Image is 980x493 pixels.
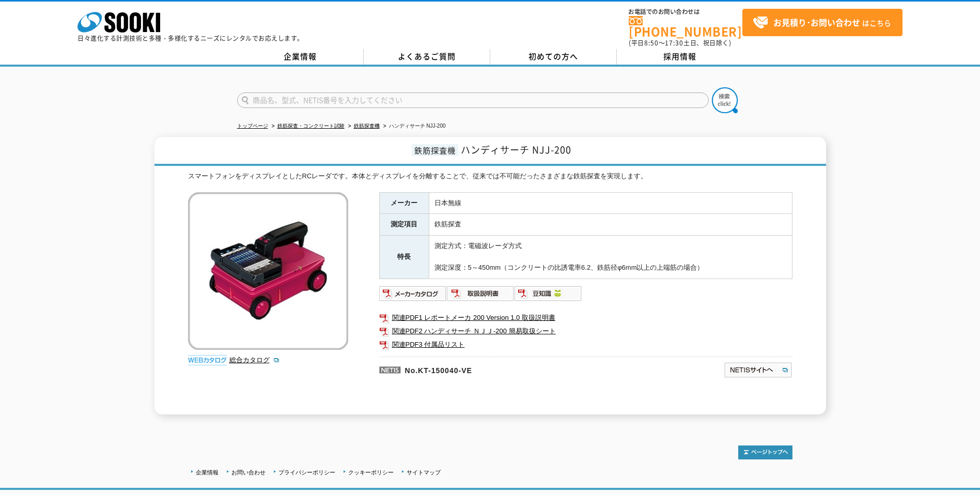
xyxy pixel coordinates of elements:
[629,9,742,15] span: お電話でのお問い合わせは
[237,123,268,129] a: トップページ
[379,236,429,279] th: 特長
[379,214,429,236] th: 測定項目
[617,49,743,65] a: 採用情報
[277,123,345,129] a: 鉄筋探査・コンクリート試験
[188,192,348,350] img: ハンディサーチ NJJ-200
[237,93,709,108] input: 商品名、型式、NETIS番号を入力してください
[364,49,490,65] a: よくあるご質問
[429,192,792,214] td: 日本無線
[231,469,266,475] a: お問い合わせ
[188,355,227,365] img: webカタログ
[379,311,792,325] a: 関連PDF1 レポートメーカ 200 Version 1.0 取扱説明書
[237,49,364,65] a: 企業情報
[379,292,447,300] a: メーカーカタログ
[379,325,792,338] a: 関連PDF2 ハンディサーチ ＮＪＪ-200 簡易取扱シート
[412,144,458,156] span: 鉄筋探査機
[379,192,429,214] th: メーカー
[447,285,515,302] img: 取扱説明書
[379,357,624,381] p: No.KT-150040-VE
[629,16,742,37] a: [PHONE_NUMBER]
[447,292,515,300] a: 取扱説明書
[753,15,891,30] span: はこちら
[461,143,571,157] span: ハンディサーチ NJJ-200
[196,469,219,475] a: 企業情報
[528,51,578,62] span: 初めての方へ
[379,285,447,302] img: メーカーカタログ
[379,338,792,351] a: 関連PDF3 付属品リスト
[773,16,860,28] strong: お見積り･お問い合わせ
[407,469,441,475] a: サイトマップ
[665,38,683,48] span: 17:30
[629,38,731,48] span: (平日 ～ 土日、祝日除く)
[644,38,659,48] span: 8:50
[742,9,903,36] a: お見積り･お問い合わせはこちら
[712,87,738,113] img: btn_search.png
[429,236,792,279] td: 測定方式：電磁波レーダ方式 測定深度：5～450mm（コンクリートの比誘電率6.2、鉄筋径φ6mm以上の上端筋の場合）
[515,285,582,302] img: 豆知識
[188,171,792,182] div: スマートフォンをディスプレイとしたRCレーダです。本体とディスプレイを分離することで、従来では不可能だったさまざまな鉄筋探査を実現します。
[429,214,792,236] td: 鉄筋探査
[354,123,380,129] a: 鉄筋探査機
[77,35,304,41] p: 日々進化する計測技術と多種・多様化するニーズにレンタルでお応えします。
[381,121,446,132] li: ハンディサーチ NJJ-200
[348,469,394,475] a: クッキーポリシー
[278,469,335,475] a: プライバシーポリシー
[724,362,792,378] img: NETISサイトへ
[490,49,617,65] a: 初めての方へ
[515,292,582,300] a: 豆知識
[738,445,792,459] img: トップページへ
[229,356,280,364] a: 総合カタログ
